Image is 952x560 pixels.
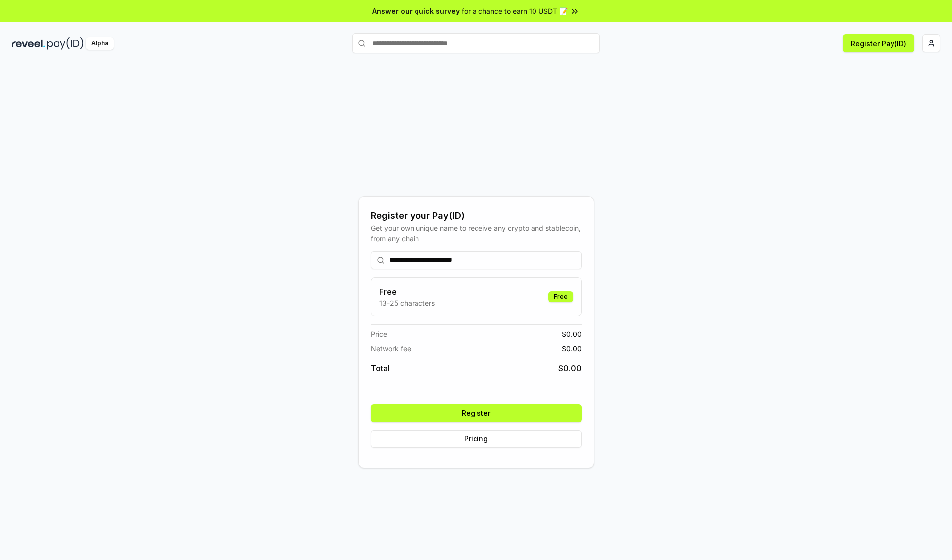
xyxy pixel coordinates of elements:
[371,430,582,448] button: Pricing
[371,404,582,422] button: Register
[562,329,582,339] span: $ 0.00
[12,37,45,50] img: reveel_dark
[558,362,582,374] span: $ 0.00
[47,37,84,50] img: pay_id
[462,6,568,16] span: for a chance to earn 10 USDT 📝
[371,343,411,354] span: Network fee
[548,291,573,302] div: Free
[379,298,435,308] p: 13-25 characters
[86,37,114,50] div: Alpha
[371,362,390,374] span: Total
[371,209,582,223] div: Register your Pay(ID)
[371,223,582,244] div: Get your own unique name to receive any crypto and stablecoin, from any chain
[372,6,460,16] span: Answer our quick survey
[843,34,914,52] button: Register Pay(ID)
[379,286,435,298] h3: Free
[371,329,387,339] span: Price
[562,343,582,354] span: $ 0.00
